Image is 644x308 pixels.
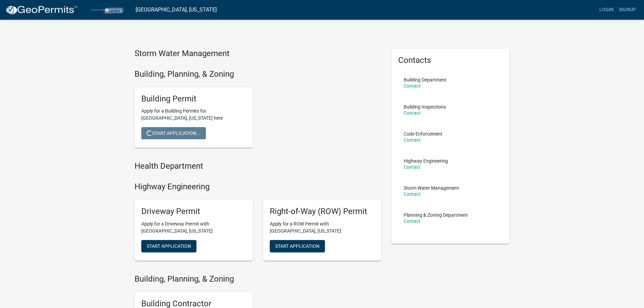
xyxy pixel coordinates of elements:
[141,240,196,252] button: Start Application
[135,161,381,171] h4: Health Department
[404,83,421,89] a: Contact
[597,3,616,16] a: Login
[83,5,130,14] img: Porter County, Indiana
[141,127,206,139] button: Start Application...
[270,207,375,216] h5: Right-of-Way (ROW) Permit
[404,164,421,170] a: Contact
[270,220,375,235] p: Apply for a ROW Permit with [GEOGRAPHIC_DATA], [US_STATE]
[135,49,381,58] h4: Storm Water Management
[398,55,503,65] h5: Contacts
[135,274,381,284] h4: Building, Planning, & Zoning
[136,4,217,16] a: [GEOGRAPHIC_DATA], [US_STATE]
[404,218,421,224] a: Contact
[404,191,421,197] a: Contact
[616,3,639,16] a: Signup
[135,69,381,79] h4: Building, Planning, & Zoning
[275,243,319,248] span: Start Application
[404,77,447,82] p: Building Department
[141,108,246,122] p: Apply for a Building Permits for [GEOGRAPHIC_DATA], [US_STATE] here
[404,104,446,109] p: Building Inspections
[270,240,325,252] button: Start Application
[147,243,191,248] span: Start Application
[141,207,246,216] h5: Driveway Permit
[404,110,421,116] a: Contact
[404,186,459,190] p: Storm Water Management
[404,132,443,136] p: Code Enforcement
[135,182,381,192] h4: Highway Engineering
[141,94,246,104] h5: Building Permit
[404,137,421,143] a: Contact
[141,220,246,235] p: Apply for a Driveway Permit with [GEOGRAPHIC_DATA], [US_STATE]
[147,131,200,136] span: Start Application...
[404,213,468,217] p: Planning & Zoning Department
[404,159,448,163] p: Highway Engineering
